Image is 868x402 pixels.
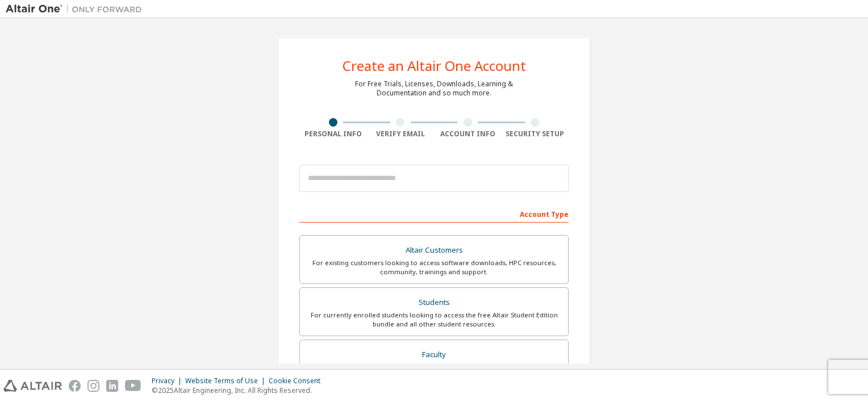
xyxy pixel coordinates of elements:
[307,258,561,277] div: For existing customers looking to access software downloads, HPC resources, community, trainings ...
[152,376,185,386] div: Privacy
[185,376,269,386] div: Website Terms of Use
[307,242,561,258] div: Altair Customers
[434,129,502,139] div: Account Info
[69,380,81,392] img: facebook.svg
[125,380,141,392] img: youtube.svg
[6,3,148,15] img: Altair One
[307,347,561,363] div: Faculty
[152,386,327,395] p: © 2025 Altair Engineering, Inc. All Rights Reserved.
[343,59,526,73] div: Create an Altair One Account
[3,380,62,392] img: altair_logo.svg
[299,204,569,223] div: Account Type
[307,311,561,329] div: For currently enrolled students looking to access the free Altair Student Edition bundle and all ...
[502,129,569,139] div: Security Setup
[367,129,435,139] div: Verify Email
[299,129,367,139] div: Personal Info
[87,380,99,392] img: instagram.svg
[106,380,118,392] img: linkedin.svg
[307,362,561,380] div: For faculty & administrators of academic institutions administering students and accessing softwa...
[355,79,513,98] div: For Free Trials, Licenses, Downloads, Learning & Documentation and so much more.
[307,295,561,311] div: Students
[269,376,327,386] div: Cookie Consent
